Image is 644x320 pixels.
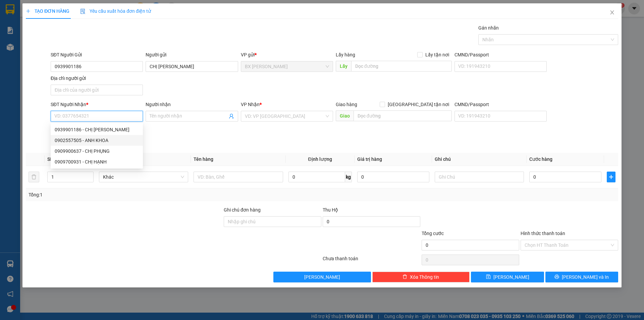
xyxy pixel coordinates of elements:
[6,30,59,39] div: 0909391200
[26,8,69,14] span: TẠO ĐƠN HÀNG
[609,10,615,15] span: close
[26,9,31,13] span: plus
[521,231,565,236] label: Hình thức thanh toán
[6,6,16,13] span: Gửi:
[146,101,238,108] div: Người nhận
[322,255,421,267] div: Chưa thanh toán
[51,75,143,82] div: Địa chỉ người gửi
[6,6,59,22] div: BX [PERSON_NAME]
[55,126,139,133] div: 0939901186 - CHỊ [PERSON_NAME]
[64,29,132,38] div: 0789387314
[345,172,352,182] span: kg
[6,43,15,50] span: DĐ:
[80,8,151,14] span: Yêu cầu xuất hóa đơn điện tử
[607,172,615,182] button: plus
[478,25,499,31] label: Gán nhãn
[229,113,234,119] span: user-add
[402,274,407,280] span: delete
[194,156,213,162] span: Tên hàng
[323,207,338,213] span: Thu Hộ
[351,61,452,72] input: Dọc đường
[308,156,332,162] span: Định lượng
[51,85,143,95] input: Địa chỉ của người gửi
[493,273,529,281] span: [PERSON_NAME]
[29,172,39,182] button: delete
[51,124,143,135] div: 0939901186 - CHỊ TRANG
[55,137,139,144] div: 0902557505 - ANH KHOA
[55,158,139,166] div: 0909700931 - CHỊ HẠNH
[486,274,491,280] span: save
[80,9,86,14] img: icon
[103,172,184,182] span: Khác
[64,6,80,13] span: Nhận:
[304,273,340,281] span: [PERSON_NAME]
[454,101,547,108] div: CMND/Passport
[51,156,143,167] div: 0909700931 - CHỊ HẠNH
[336,102,357,107] span: Giao hàng
[146,51,238,58] div: Người gửi
[6,39,50,75] span: CF PHA MÁY ĐẦU CAO TỐC
[336,110,354,121] span: Giao
[241,102,260,107] span: VP Nhận
[64,6,132,21] div: [GEOGRAPHIC_DATA]
[554,274,559,280] span: printer
[51,101,143,108] div: SĐT Người Nhận
[224,216,321,227] input: Ghi chú đơn hàng
[29,191,249,198] div: Tổng: 1
[435,172,524,182] input: Ghi Chú
[64,21,132,29] div: ANH BÌNH
[529,156,552,162] span: Cước hàng
[336,52,355,57] span: Lấy hàng
[55,147,139,155] div: 0909900637 - CHỊ PHỤNG
[471,272,544,282] button: save[PERSON_NAME]
[357,172,429,182] input: 0
[372,272,470,282] button: deleteXóa Thông tin
[51,146,143,156] div: 0909900637 - CHỊ PHỤNG
[422,231,444,236] span: Tổng cước
[454,51,547,58] div: CMND/Passport
[354,110,452,121] input: Dọc đường
[607,174,615,180] span: plus
[273,272,371,282] button: [PERSON_NAME]
[194,172,283,182] input: VD: Bàn, Ghế
[385,101,452,108] span: [GEOGRAPHIC_DATA] tận nơi
[51,135,143,146] div: 0902557505 - ANH KHOA
[51,51,143,58] div: SĐT Người Gửi
[545,272,618,282] button: printer[PERSON_NAME] và In
[47,156,53,162] span: SL
[410,273,439,281] span: Xóa Thông tin
[245,61,329,72] span: BX Cao Lãnh
[603,3,622,22] button: Close
[336,61,351,72] span: Lấy
[241,51,333,58] div: VP gửi
[357,156,382,162] span: Giá trị hàng
[432,153,527,166] th: Ghi chú
[6,22,59,30] div: [PERSON_NAME]
[224,207,261,213] label: Ghi chú đơn hàng
[562,273,609,281] span: [PERSON_NAME] và In
[423,51,452,58] span: Lấy tận nơi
